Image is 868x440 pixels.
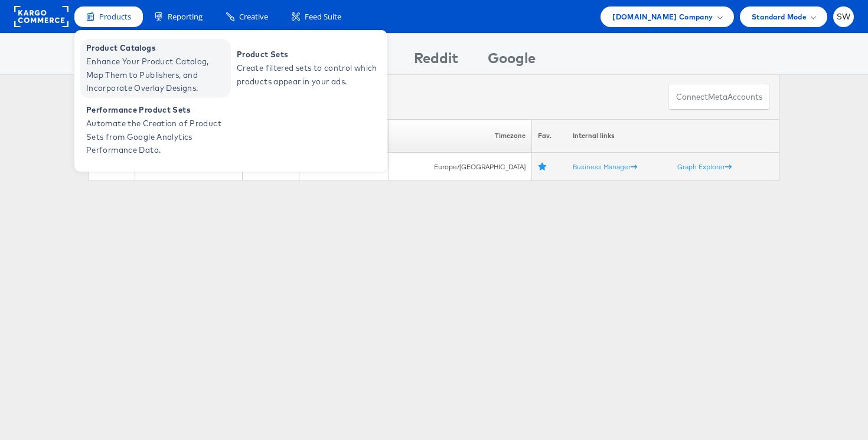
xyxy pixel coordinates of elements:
[752,11,807,23] span: Standard Mode
[837,13,851,21] span: SW
[168,11,203,22] span: Reporting
[305,11,341,22] span: Feed Suite
[80,39,231,98] a: Product Catalogs Enhance Your Product Catalog, Map Them to Publishers, and Incorporate Overlay De...
[488,48,536,74] div: Google
[389,153,532,181] td: Europe/[GEOGRAPHIC_DATA]
[414,48,458,74] div: Reddit
[237,61,378,88] span: Create filtered sets to control which products appear in your ads.
[86,41,228,55] span: Product Catalogs
[231,39,381,98] a: Product Sets Create filtered sets to control which products appear in your ads.
[80,101,231,160] a: Performance Product Sets Automate the Creation of Product Sets from Google Analytics Performance ...
[612,11,713,23] span: [DOMAIN_NAME] Company
[237,48,378,61] span: Product Sets
[677,162,732,171] a: Graph Explorer
[86,55,228,95] span: Enhance Your Product Catalog, Map Them to Publishers, and Incorporate Overlay Designs.
[86,103,228,117] span: Performance Product Sets
[86,117,228,157] span: Automate the Creation of Product Sets from Google Analytics Performance Data.
[239,11,268,22] span: Creative
[99,11,131,22] span: Products
[573,162,637,171] a: Business Manager
[708,91,727,103] span: meta
[389,119,532,153] th: Timezone
[668,84,770,110] button: ConnectmetaAccounts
